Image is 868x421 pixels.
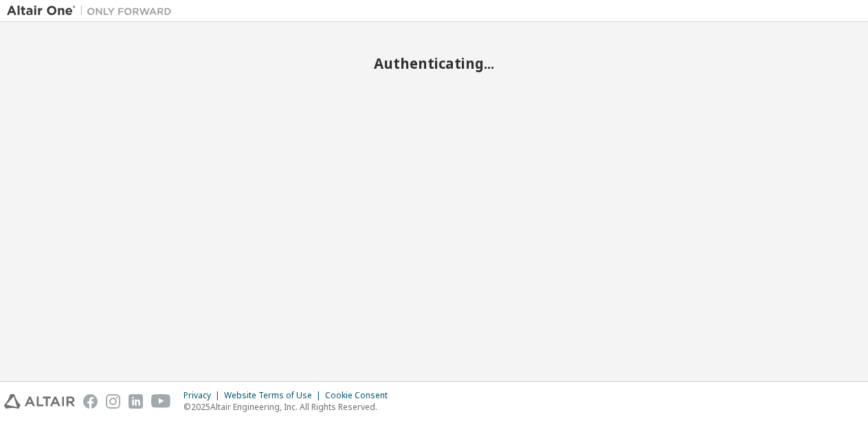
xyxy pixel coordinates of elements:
[7,4,179,18] img: Altair One
[224,390,325,401] div: Website Terms of Use
[183,390,224,401] div: Privacy
[325,390,396,401] div: Cookie Consent
[183,401,396,413] p: © 2025 Altair Engineering, Inc. All Rights Reserved.
[4,394,75,409] img: altair_logo.svg
[83,394,98,409] img: facebook.svg
[7,54,861,72] h2: Authenticating...
[106,394,120,409] img: instagram.svg
[129,394,143,409] img: linkedin.svg
[151,394,171,409] img: youtube.svg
